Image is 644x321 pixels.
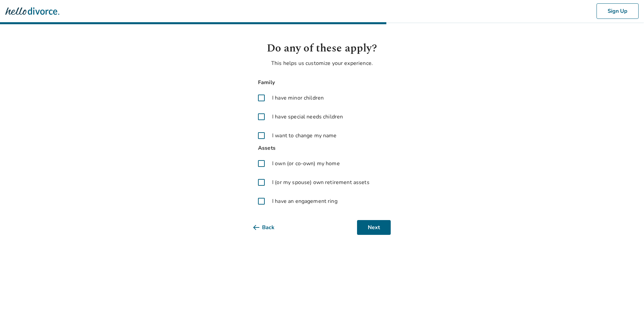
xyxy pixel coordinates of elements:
span: I want to change my name [272,132,337,140]
button: Sign Up [597,3,639,19]
p: This helps us customize your experience. [253,59,391,67]
iframe: Chat Widget [610,289,644,321]
span: I (or my spouse) own retirement assets [272,178,369,186]
button: Next [357,220,391,235]
span: I own (or co-own) my home [272,159,340,168]
span: I have minor children [272,94,324,102]
h1: Do any of these apply? [253,40,391,57]
button: Back [253,220,285,235]
span: Family [253,78,391,87]
span: I have special needs children [272,113,343,121]
span: Assets [253,144,391,153]
span: I have an engagement ring [272,197,337,205]
img: Hello Divorce Logo [5,4,59,18]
